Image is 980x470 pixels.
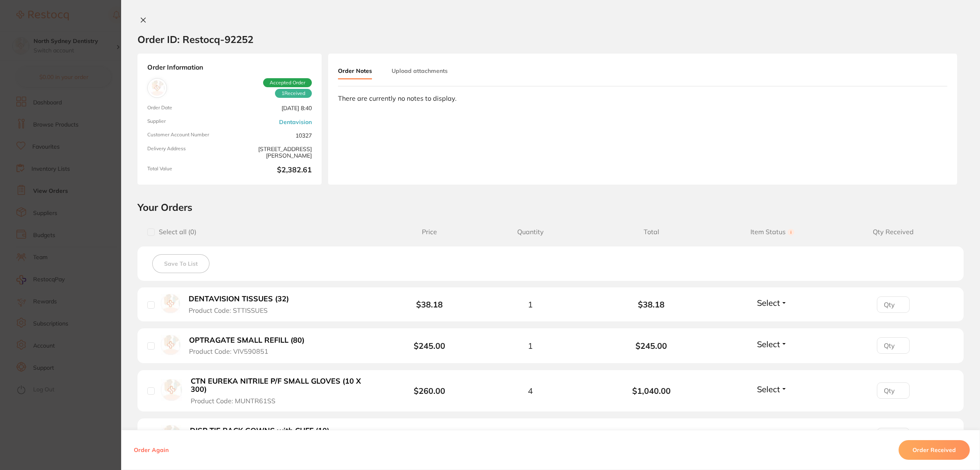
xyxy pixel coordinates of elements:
span: Quantity [470,228,591,236]
b: $38.18 [416,299,443,310]
b: $2,382.61 [233,166,312,175]
button: Order Received [899,440,970,460]
span: Product Code: STTISSUES [189,307,268,314]
b: CTN EUREKA NITRILE P/F SMALL GLOVES (10 X 300) [191,377,374,394]
img: DENTAVISION TISSUES (32) [161,294,180,313]
input: Qty [877,337,910,354]
button: Order Notes [338,63,372,79]
b: DISP TIE BACK GOWNS with CUFF (10) [190,427,329,435]
b: OPTRAGATE SMALL REFILL (80) [189,336,304,345]
input: Qty [877,428,910,444]
img: DISP TIE BACK GOWNS with CUFF (10) [161,425,181,445]
button: Order Again [131,446,171,454]
span: Select [757,298,780,308]
h2: Order ID: Restocq- 92252 [137,33,253,45]
span: Accepted Order [263,78,312,87]
h2: Your Orders [137,201,964,213]
b: $260.00 [414,386,445,396]
span: Delivery Address [147,146,226,159]
img: Dentavision [149,80,165,96]
span: Select [757,429,780,440]
span: Select all ( 0 ) [155,228,196,236]
b: $38.18 [591,300,712,309]
span: Customer Account Number [147,132,226,139]
button: DENTAVISION TISSUES (32) Product Code: STTISSUES [186,294,298,314]
button: Upload attachments [392,63,448,78]
button: DISP TIE BACK GOWNS with CUFF (10) Product Code: WMGOWN10 [187,426,338,446]
strong: Order Information [147,63,312,72]
span: Product Code: VIV590851 [189,348,268,355]
img: OPTRAGATE SMALL REFILL (80) [161,335,180,355]
button: Select [755,429,790,440]
span: Total Value [147,166,226,175]
span: Select [757,384,780,394]
b: DENTAVISION TISSUES (32) [189,295,289,303]
button: OPTRAGATE SMALL REFILL (80) Product Code: VIV590851 [187,336,313,356]
button: CTN EUREKA NITRILE P/F SMALL GLOVES (10 X 300) Product Code: MUNTR61SS [188,377,377,405]
span: 4 [528,386,533,395]
b: $245.00 [414,341,445,351]
span: Qty Received [833,228,954,236]
span: 10327 [233,132,312,139]
b: $245.00 [591,341,712,350]
span: Supplier [147,118,226,125]
input: Qty [877,382,910,399]
span: Product Code: MUNTR61SS [191,397,275,404]
span: 1 [528,341,533,350]
span: Received [275,89,312,98]
a: Dentavision [279,119,312,125]
span: Select [757,339,780,349]
button: Select [755,298,790,308]
input: Qty [877,296,910,313]
div: There are currently no notes to display. [338,95,947,102]
span: 1 [528,300,533,309]
span: [DATE] 8:40 [233,105,312,112]
button: Select [755,384,790,394]
button: Select [755,339,790,349]
span: Item Status [712,228,833,236]
button: Save To List [152,254,210,273]
span: Order Date [147,105,226,112]
span: [STREET_ADDRESS][PERSON_NAME] [233,146,312,159]
img: CTN EUREKA NITRILE P/F SMALL GLOVES (10 X 300) [161,379,182,400]
span: Price [389,228,470,236]
b: $1,040.00 [591,386,712,395]
span: Total [591,228,712,236]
